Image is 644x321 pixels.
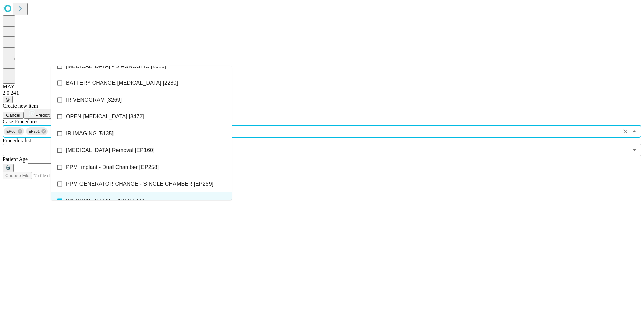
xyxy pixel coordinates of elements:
span: Proceduralist [3,138,31,143]
span: Scheduled Procedure [3,119,38,124]
span: EP60 [4,128,19,135]
span: IR VENOGRAM [3269] [66,96,122,104]
button: Clear [621,127,630,136]
span: Cancel [6,113,20,118]
span: Create new item [3,103,38,109]
div: 2.0.241 [3,90,641,96]
div: EP251 [26,127,48,135]
div: EP60 [4,127,24,135]
span: Patient Age [3,156,28,162]
button: Cancel [3,112,24,119]
span: @ [5,97,10,102]
span: PPM Implant - Dual Chamber [EP258] [66,163,159,171]
span: EP251 [26,128,43,135]
button: Open [630,145,639,155]
div: MAY [3,84,641,90]
button: @ [3,96,13,103]
span: PPM GENERATOR CHANGE - SINGLE CHAMBER [EP259] [66,180,213,188]
button: Close [630,127,639,136]
span: IR IMAGING [5135] [66,130,114,138]
button: Predict [24,109,55,119]
span: [MEDICAL_DATA] Removal [EP160] [66,146,155,154]
span: Predict [35,113,49,118]
span: BATTERY CHANGE [MEDICAL_DATA] [2280] [66,79,178,87]
span: [MEDICAL_DATA] - DIAGNOSTIC [2015] [66,62,166,70]
span: OPEN [MEDICAL_DATA] [3472] [66,113,144,121]
span: [MEDICAL_DATA] - PVC [EP60] [66,197,144,205]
